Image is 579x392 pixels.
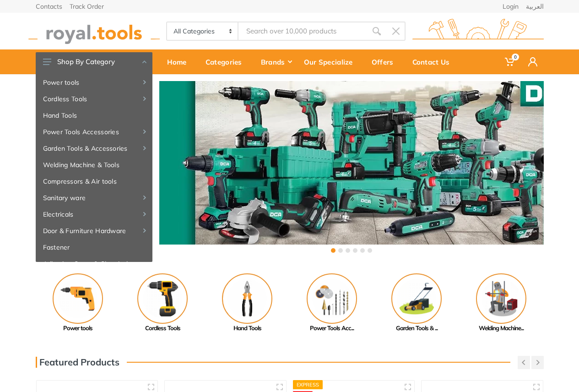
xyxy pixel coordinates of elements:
[254,52,298,71] div: Brands
[205,324,290,333] div: Hand Tools
[36,74,152,91] a: Power tools
[36,173,152,190] a: Compressors & Air tools
[167,22,239,40] select: Category
[307,273,357,324] img: Royal - Power Tools Accessories
[36,52,152,71] button: Shop By Category
[36,157,152,173] a: Welding Machine & Tools
[459,324,544,333] div: Welding Machine...
[36,140,152,157] a: Garden Tools & Accessories
[298,49,365,74] a: Our Specialize
[374,324,459,333] div: Garden Tools & ...
[290,324,374,333] div: Power Tools Acc...
[36,206,152,223] a: Electricals
[199,49,254,74] a: Categories
[199,52,254,71] div: Categories
[526,3,544,10] a: العربية
[406,52,462,71] div: Contact Us
[290,273,374,333] a: Power Tools Acc...
[28,19,160,44] img: royal.tools Logo
[36,256,152,272] a: Adhesive, Spray & Chemical
[374,273,459,333] a: Garden Tools & ...
[476,273,526,324] img: Royal - Welding Machine & Tools
[406,49,462,74] a: Contact Us
[36,3,62,10] a: Contacts
[293,380,323,389] div: Express
[36,91,152,107] a: Cordless Tools
[120,273,205,333] a: Cordless Tools
[205,273,290,333] a: Hand Tools
[36,239,152,256] a: Fastener
[512,54,519,60] span: 0
[36,223,152,239] a: Door & Furniture Hardware
[503,3,519,10] a: Login
[36,357,119,368] h3: Featured Products
[459,273,544,333] a: Welding Machine...
[120,324,205,333] div: Cordless Tools
[238,22,367,41] input: Site search
[53,273,103,324] img: Royal - Power tools
[36,324,120,333] div: Power tools
[36,124,152,140] a: Power Tools Accessories
[137,273,188,324] img: Royal - Cordless Tools
[412,19,544,44] img: royal.tools Logo
[70,3,104,10] a: Track Order
[365,52,406,71] div: Offers
[498,49,522,74] a: 0
[36,273,120,333] a: Power tools
[161,49,199,74] a: Home
[222,273,272,324] img: Royal - Hand Tools
[298,52,365,71] div: Our Specialize
[391,273,442,324] img: Royal - Garden Tools & Accessories
[36,190,152,206] a: Sanitary ware
[36,107,152,124] a: Hand Tools
[161,52,199,71] div: Home
[365,49,406,74] a: Offers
